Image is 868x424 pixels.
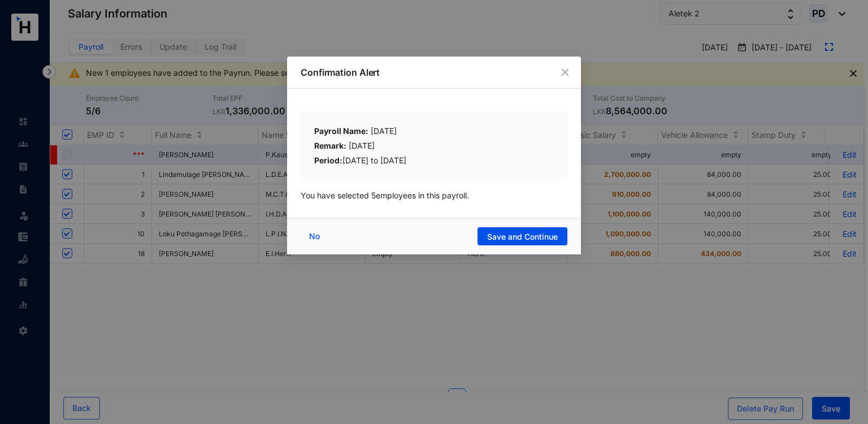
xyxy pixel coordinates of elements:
[487,231,558,243] span: Save and Continue
[301,227,331,245] button: No
[301,66,567,79] p: Confirmation Alert
[314,126,368,136] b: Payroll Name:
[314,154,554,167] div: [DATE] to [DATE]
[309,230,320,243] span: No
[314,155,342,165] b: Period:
[314,140,554,154] div: [DATE]
[561,68,570,77] span: close
[301,191,469,200] span: You have selected 5 employees in this payroll.
[559,66,571,79] button: Close
[314,141,346,150] b: Remark:
[478,227,567,245] button: Save and Continue
[314,125,554,140] div: [DATE]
